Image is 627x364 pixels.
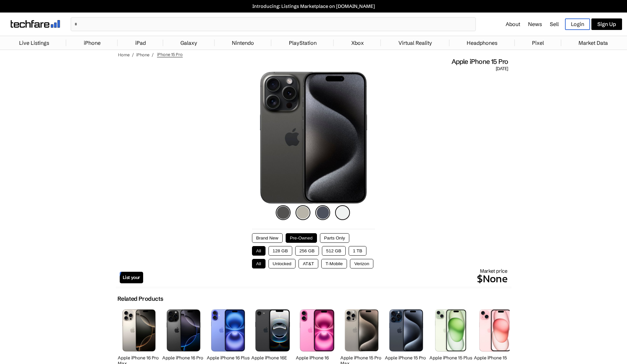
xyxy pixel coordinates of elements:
span: [DATE] [496,66,508,72]
img: iPhone 15 Pro Max [345,309,379,351]
a: Headphones [463,36,501,49]
img: iPhone 16E [255,309,290,351]
img: iPhone 15 [479,309,511,351]
a: About [506,21,520,27]
img: blue-titanium-icon [315,205,330,220]
button: All [252,246,266,256]
button: Pre-Owned [286,233,317,243]
span: / [132,52,134,57]
img: black-titanium-icon [276,205,291,220]
a: List your [120,272,143,283]
a: Sign Up [591,18,622,30]
a: iPhone [136,52,149,57]
h2: Apple iPhone 16 [296,355,339,361]
div: Market price [143,268,508,287]
a: Introducing: Listings Marketplace on [DOMAIN_NAME] [3,3,624,9]
a: Sell [550,21,559,27]
img: iPhone 15 Pro [389,309,423,351]
a: Virtual Reality [395,36,435,49]
img: white-titanium-icon [335,205,350,220]
button: 1 TB [349,246,366,256]
button: 128 GB [268,246,292,256]
img: iPhone 16 Pro [167,309,201,351]
span: iPhone 15 Pro [157,52,183,57]
a: iPhone [80,36,104,49]
button: T-Mobile [321,259,347,268]
a: PlayStation [286,36,320,49]
span: List your [123,275,140,280]
button: All [252,259,266,268]
a: Pixel [529,36,547,49]
h2: Related Products [117,295,163,302]
button: 256 GB [295,246,319,256]
a: Nintendo [229,36,257,49]
a: Xbox [348,36,367,49]
button: Brand New [252,233,283,243]
h2: Apple iPhone 16 Pro [162,355,205,361]
h2: Apple iPhone 15 Plus [429,355,472,361]
a: Live Listings [16,36,52,49]
img: natural-titanium-icon [296,205,310,220]
button: 512 GB [322,246,346,256]
img: iPhone 15 Pro [260,72,367,204]
a: Galaxy [177,36,201,49]
span: Apple iPhone 15 Pro [452,57,508,66]
a: News [528,21,542,27]
a: Home [118,52,130,57]
img: techfare logo [11,20,60,28]
a: Login [565,18,590,30]
h2: Apple iPhone 16E [251,355,294,361]
button: Verizon [350,259,373,268]
button: Unlocked [268,259,296,268]
h2: Apple iPhone 15 [474,355,517,361]
h2: Apple iPhone 16 Plus [207,355,250,361]
a: iPad [132,36,149,49]
img: iPhone 16 Plus [211,309,245,351]
a: Market Data [575,36,611,49]
h2: Apple iPhone 15 Pro [385,355,428,361]
img: iPhone 16 Pro Max [122,309,156,351]
img: iPhone 15 Plus [435,309,466,351]
img: iPhone 16 [300,309,334,351]
span: / [152,52,154,57]
button: Parts Only [320,233,349,243]
button: AT&T [298,259,318,268]
p: $None [143,271,508,287]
